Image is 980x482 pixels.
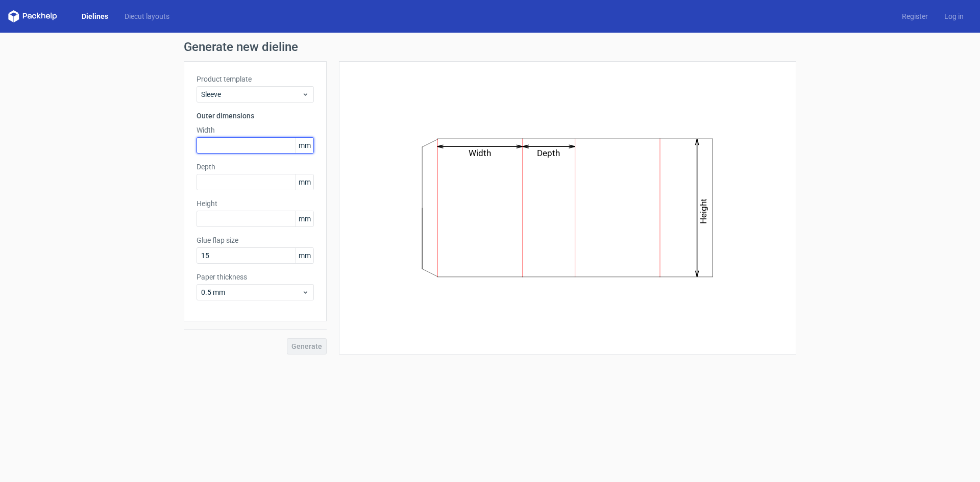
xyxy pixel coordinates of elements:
[201,287,302,297] span: 0.5 mm
[197,198,314,209] label: Height
[197,125,314,135] label: Width
[201,89,302,99] span: Sleeve
[296,138,313,153] span: mm
[197,74,314,84] label: Product template
[537,148,560,158] text: Depth
[699,198,709,224] text: Height
[936,11,972,21] a: Log in
[197,111,314,121] h3: Outer dimensions
[469,148,492,158] text: Width
[116,11,178,21] a: Diecut layouts
[197,235,314,245] label: Glue flap size
[197,272,314,282] label: Paper thickness
[73,11,116,21] a: Dielines
[894,11,936,21] a: Register
[296,211,313,226] span: mm
[296,174,313,190] span: mm
[296,248,313,263] span: mm
[197,162,314,172] label: Depth
[184,41,796,53] h1: Generate new dieline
